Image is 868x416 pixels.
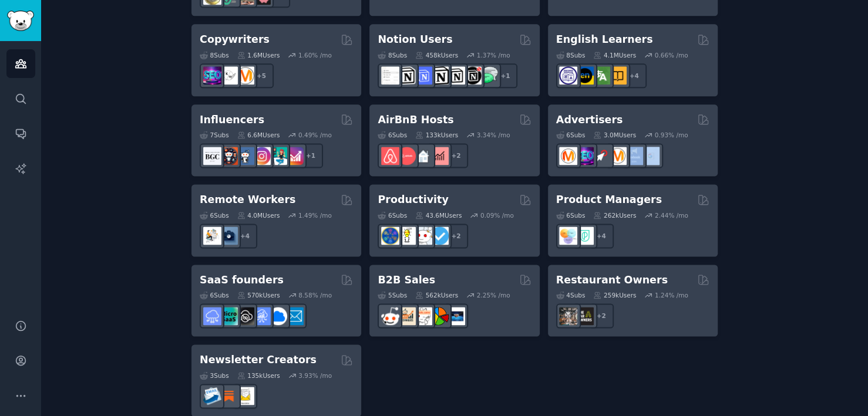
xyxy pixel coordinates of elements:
[415,51,458,59] div: 458k Users
[298,51,332,59] div: 1.60 % /mo
[556,192,662,207] h2: Product Managers
[559,66,577,84] img: languagelearning
[655,131,688,139] div: 0.93 % /mo
[576,66,594,84] img: EnglishLearning
[415,291,458,299] div: 562k Users
[625,147,643,165] img: FacebookAds
[200,32,270,47] h2: Copywriters
[200,192,295,207] h2: Remote Workers
[463,66,482,84] img: BestNotionTemplates
[559,226,577,245] img: ProductManagement
[556,131,586,139] div: 6 Sub s
[298,371,332,380] div: 3.93 % /mo
[200,113,264,127] h2: Influencers
[589,303,614,328] div: + 2
[414,66,432,84] img: FreeNotionTemplates
[7,11,34,31] img: GummySearch logo
[443,224,468,248] div: + 2
[477,131,510,139] div: 3.34 % /mo
[298,143,323,168] div: + 1
[559,307,577,325] img: restaurantowners
[378,273,435,288] h2: B2B Sales
[200,273,284,288] h2: SaaS founders
[430,147,449,165] img: AirBnBInvesting
[414,226,432,245] img: productivity
[381,66,399,84] img: Notiontemplates
[285,147,304,165] img: InstagramGrowthTips
[381,226,399,245] img: LifeProTips
[576,147,594,165] img: SEO
[593,131,636,139] div: 3.0M Users
[203,307,221,325] img: SaaS
[381,147,399,165] img: airbnb_hosts
[378,291,407,299] div: 5 Sub s
[556,273,668,288] h2: Restaurant Owners
[576,307,594,325] img: BarOwners
[414,307,432,325] img: b2b_sales
[592,147,610,165] img: PPC
[655,211,688,219] div: 2.44 % /mo
[398,307,416,325] img: salestechniques
[378,211,407,219] div: 6 Sub s
[220,307,238,325] img: microsaas
[378,113,453,127] h2: AirBnB Hosts
[203,226,221,245] img: RemoteJobs
[477,51,510,59] div: 1.37 % /mo
[593,211,636,219] div: 262k Users
[203,147,221,165] img: BeautyGuruChatter
[203,66,221,84] img: SEO
[556,291,586,299] div: 4 Sub s
[556,32,653,47] h2: English Learners
[236,307,254,325] img: NoCodeSaaS
[480,211,514,219] div: 0.09 % /mo
[269,147,287,165] img: influencermarketing
[200,211,229,219] div: 6 Sub s
[236,66,254,84] img: content_marketing
[200,131,229,139] div: 7 Sub s
[220,147,238,165] img: socialmedia
[589,224,614,248] div: + 4
[269,307,287,325] img: B2BSaaS
[398,226,416,245] img: lifehacks
[381,307,399,325] img: sales
[237,51,280,59] div: 1.6M Users
[237,291,280,299] div: 570k Users
[233,224,257,248] div: + 4
[200,353,317,367] h2: Newsletter Creators
[253,147,271,165] img: InstagramMarketing
[298,211,332,219] div: 1.49 % /mo
[237,131,280,139] div: 6.6M Users
[378,32,452,47] h2: Notion Users
[556,211,586,219] div: 6 Sub s
[593,51,636,59] div: 4.1M Users
[593,291,636,299] div: 259k Users
[236,387,254,405] img: Newsletters
[200,291,229,299] div: 6 Sub s
[237,371,280,380] div: 135k Users
[608,147,627,165] img: advertising
[220,66,238,84] img: KeepWriting
[398,147,416,165] img: AirBnBHosts
[641,147,660,165] img: googleads
[447,307,465,325] img: B_2_B_Selling_Tips
[249,63,274,88] div: + 5
[415,131,458,139] div: 133k Users
[556,113,623,127] h2: Advertisers
[480,66,498,84] img: NotionPromote
[200,371,229,380] div: 3 Sub s
[430,307,449,325] img: B2BSales
[220,387,238,405] img: Substack
[430,226,449,245] img: getdisciplined
[200,51,229,59] div: 8 Sub s
[378,192,448,207] h2: Productivity
[378,51,407,59] div: 8 Sub s
[398,66,416,84] img: notioncreations
[592,66,610,84] img: language_exchange
[285,307,304,325] img: SaaS_Email_Marketing
[237,211,280,219] div: 4.0M Users
[477,291,510,299] div: 2.25 % /mo
[443,143,468,168] div: + 2
[622,63,647,88] div: + 4
[493,63,517,88] div: + 1
[655,51,688,59] div: 0.66 % /mo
